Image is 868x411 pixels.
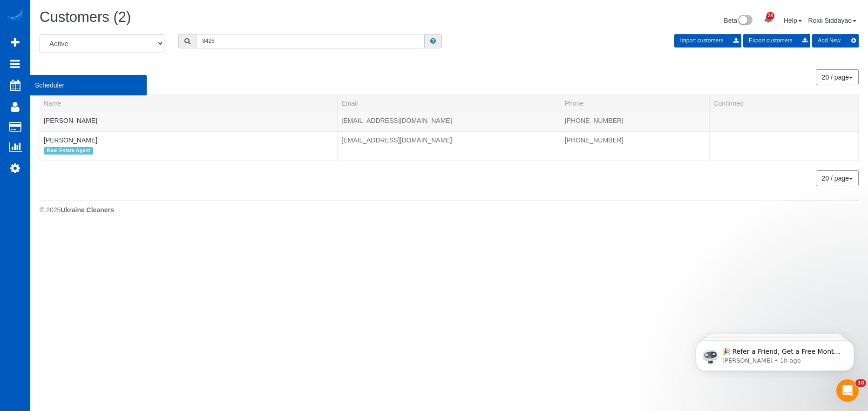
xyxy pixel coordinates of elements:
div: Tags [44,145,333,157]
div: © 2025 [40,205,859,215]
input: Search customers ... [196,34,425,48]
a: Beta [724,17,753,24]
td: Name [40,112,338,131]
iframe: Intercom notifications message [682,321,868,386]
td: Phone [561,112,710,131]
a: 28 [759,9,777,30]
span: Customers (2) [40,9,131,25]
td: Email [338,131,561,161]
nav: Pagination navigation [816,69,859,85]
strong: Ukraine Cleaners [61,206,114,214]
td: Name [40,131,338,161]
nav: Pagination navigation [816,170,859,186]
button: 20 / page [816,69,859,85]
th: Confirmed [710,94,859,112]
th: Name [40,94,338,112]
span: Real Estate Agent [44,147,93,155]
a: [PERSON_NAME] [44,117,97,124]
button: Add New [812,34,859,47]
span: 10 [855,379,866,387]
button: Import customers [674,34,741,47]
button: 20 / page [816,170,859,186]
span: 28 [766,12,774,20]
a: Roxii Siddayao [808,17,856,24]
td: Email [338,112,561,131]
button: Export customers [743,34,810,47]
img: Automaid Logo [6,9,24,22]
td: Confirmed [710,131,859,161]
iframe: Intercom live chat [836,379,859,402]
td: Phone [561,131,710,161]
span: Scheduler [30,74,147,96]
td: Confirmed [710,112,859,131]
th: Email [338,94,561,112]
th: Phone [561,94,710,112]
div: Tags [44,125,333,128]
a: [PERSON_NAME] [44,136,97,144]
a: Help [784,17,802,24]
img: New interface [737,15,753,27]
